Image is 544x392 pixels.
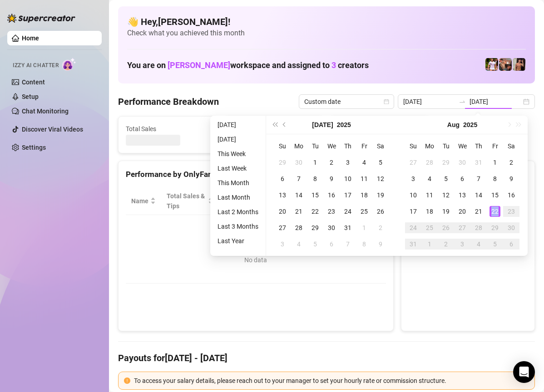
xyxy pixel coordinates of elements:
h1: You are on workspace and assigned to creators [127,60,369,70]
span: Sales / Hour [284,191,312,211]
span: Total Sales & Tips [167,191,206,211]
input: End date [470,97,521,107]
span: Active Chats [232,124,316,134]
img: Hector [485,58,498,71]
span: Custom date [304,95,389,108]
a: Chat Monitoring [22,108,69,115]
span: Name [131,196,148,206]
img: Osvaldo [499,58,512,71]
span: [PERSON_NAME] [168,60,230,70]
span: calendar [384,99,389,104]
h4: 👋 Hey, [PERSON_NAME] ! [127,15,526,28]
th: Name [126,187,161,215]
span: exclamation-circle [124,377,130,384]
span: Chat Conversion [331,191,373,211]
span: to [459,98,466,105]
a: Content [22,78,45,86]
div: Performance by OnlyFans Creator [126,168,386,181]
th: Chat Conversion [325,187,386,215]
a: Home [22,34,39,42]
a: Discover Viral Videos [22,126,83,133]
span: Check what you achieved this month [127,28,526,38]
div: Est. Hours Worked [224,191,266,211]
span: Messages Sent [338,124,421,134]
span: swap-right [459,98,466,105]
span: Izzy AI Chatter [13,61,59,70]
h4: Performance Breakdown [118,95,219,108]
span: Total Sales [126,124,209,134]
img: logo-BBDzfeDw.svg [7,14,75,23]
h4: Payouts for [DATE] - [DATE] [118,352,535,364]
th: Sales / Hour [278,187,325,215]
span: 3 [331,60,336,70]
img: AI Chatter [62,58,76,71]
a: Settings [22,144,46,151]
input: Start date [403,97,455,107]
div: To access your salary details, please reach out to your manager to set your hourly rate or commis... [134,376,529,386]
img: Zach [513,58,525,71]
a: Setup [22,93,39,100]
div: Sales by OnlyFans Creator [409,168,527,181]
th: Total Sales & Tips [161,187,219,215]
div: Open Intercom Messenger [513,361,535,383]
div: No data [135,255,377,265]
